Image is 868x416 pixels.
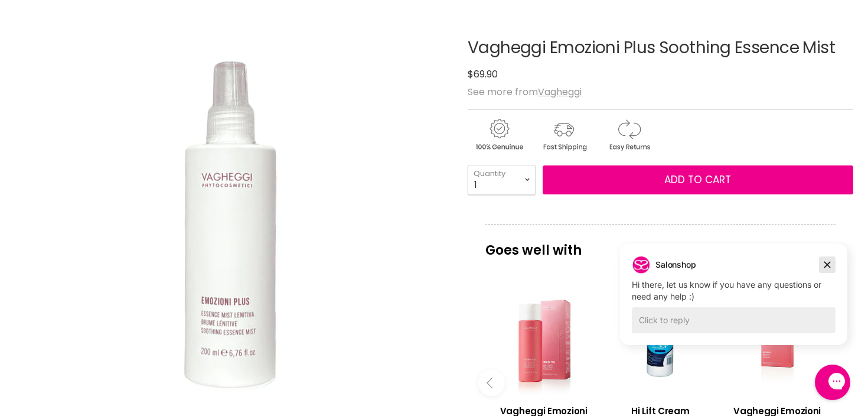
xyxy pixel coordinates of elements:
a: Vagheggi [538,85,582,99]
img: returns.gif [598,117,660,153]
p: Goes well with [485,225,836,264]
img: genuine.gif [468,117,530,153]
span: $69.90 [468,67,498,81]
h1: Vagheggi Emozioni Plus Soothing Essence Mist [468,39,853,57]
button: Add to cart [543,165,853,195]
iframe: Gorgias live chat campaigns [611,242,856,363]
iframe: Gorgias live chat messenger [809,360,856,404]
span: Add to cart [664,173,731,187]
span: See more from [468,85,582,99]
img: shipping.gif [533,117,595,153]
select: Quantity [468,165,536,194]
